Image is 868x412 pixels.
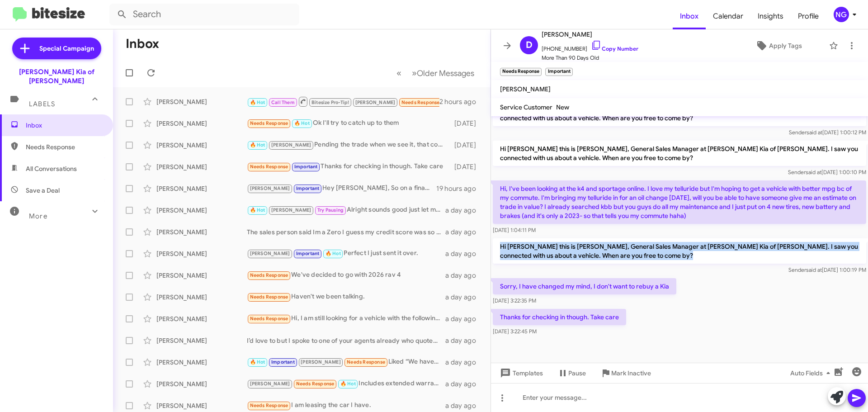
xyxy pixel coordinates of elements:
div: [PERSON_NAME] [156,336,247,345]
small: Needs Response [500,68,542,76]
span: Apply Tags [769,38,802,54]
p: Thanks for checking in though. Take care [493,309,626,325]
span: 🔥 Hot [250,99,265,105]
button: Apply Tags [732,38,825,54]
span: Needs Response [250,272,288,278]
button: NG [826,7,858,22]
span: said at [807,129,822,136]
div: Hi, I am still looking for a vehicle with the following config: Kia [DATE] SX-Prestige Hybrid Ext... [247,313,445,324]
span: Labels [29,100,55,108]
div: I’d love to but I spoke to one of your agents already who quoted me $650 with nothing out of pock... [247,336,445,345]
a: Calendar [706,3,750,29]
span: Sender [DATE] 1:00:10 PM [788,169,866,175]
div: [PERSON_NAME] [156,293,247,302]
span: Important [294,164,318,170]
div: Pending the trade when we see it, that could be possible. Would you have time this week or next t... [247,140,450,150]
span: Needs Response [250,164,288,170]
span: Inbox [26,121,103,130]
span: 🔥 Hot [340,381,356,387]
span: [PERSON_NAME] [250,381,290,387]
span: 🔥 Hot [294,120,310,126]
h1: Inbox [126,37,159,51]
input: Search [109,4,299,25]
span: Bitesize Pro-Tip! [311,99,349,105]
button: Next [406,64,480,82]
div: [PERSON_NAME] [156,97,247,106]
span: Try Pausing [317,207,344,213]
span: [PERSON_NAME] [271,142,311,148]
span: [PERSON_NAME] [271,207,311,213]
p: Hi [PERSON_NAME] this is [PERSON_NAME], General Sales Manager at [PERSON_NAME] Kia of [PERSON_NAM... [493,141,866,166]
span: [PHONE_NUMBER] [542,40,638,53]
div: [PERSON_NAME] [156,271,247,280]
span: « [396,67,401,79]
a: Insights [750,3,791,29]
span: Special Campaign [39,44,94,53]
span: [PERSON_NAME] [542,29,638,40]
span: Needs Response [250,120,288,126]
a: Copy Number [591,45,638,52]
small: Important [545,68,572,76]
p: Hi [PERSON_NAME] this is [PERSON_NAME], General Sales Manager at [PERSON_NAME] Kia of [PERSON_NAM... [493,238,866,264]
span: 🔥 Hot [325,251,341,256]
div: a day ago [445,249,483,258]
button: Previous [391,64,407,82]
div: a day ago [445,206,483,215]
span: Important [296,185,320,191]
span: All Conversations [26,164,77,173]
span: 🔥 Hot [250,359,265,365]
div: I am leasing the car I have. [247,400,445,411]
button: Templates [491,365,550,381]
span: Needs Response [250,316,288,322]
div: We've decided to go with 2026 rav 4 [247,270,445,280]
span: Call Them [271,99,295,105]
span: 🔥 Hot [250,142,265,148]
div: a day ago [445,358,483,367]
div: [PERSON_NAME] [156,249,247,258]
span: [DATE] 3:22:45 PM [493,328,537,335]
span: 🔥 Hot [250,207,265,213]
div: a day ago [445,379,483,388]
span: [PERSON_NAME] [301,359,341,365]
div: a day ago [445,227,483,237]
div: a day ago [445,401,483,410]
div: a day ago [445,271,483,280]
div: [DATE] [450,119,483,128]
div: [PERSON_NAME] [156,141,247,150]
span: Needs Response [250,294,288,300]
div: [PERSON_NAME] [156,119,247,128]
span: Sender [DATE] 1:00:12 PM [789,129,866,136]
span: Important [271,359,295,365]
div: [PERSON_NAME] [156,184,247,193]
div: Perfect I just sent it over. [247,248,445,259]
span: D [526,38,533,52]
span: Pause [568,365,586,381]
span: Templates [498,365,543,381]
div: [PERSON_NAME] [156,314,247,323]
div: [PERSON_NAME] [156,401,247,410]
span: More Than 90 Days Old [542,53,638,62]
div: a day ago [445,314,483,323]
span: [PERSON_NAME] [250,251,290,256]
a: Profile [791,3,826,29]
span: Older Messages [417,68,474,78]
button: Mark Inactive [593,365,658,381]
div: [DATE] [450,162,483,171]
div: [PERSON_NAME] [156,227,247,237]
span: Needs Response [296,381,335,387]
div: [PERSON_NAME] [156,162,247,171]
div: [DATE] [450,141,483,150]
button: Pause [550,365,593,381]
span: More [29,212,47,220]
span: Needs Response [347,359,385,365]
span: Sender [DATE] 1:00:19 PM [788,266,866,273]
div: Ok I'll try to catch up to them [247,118,450,128]
span: [PERSON_NAME] [500,85,551,93]
div: [PERSON_NAME] [156,206,247,215]
span: [DATE] 3:22:35 PM [493,297,536,304]
a: Inbox [673,3,706,29]
nav: Page navigation example [392,64,480,82]
p: Sorry, I have changed my mind, I don't want to rebuy a Kia [493,278,676,294]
